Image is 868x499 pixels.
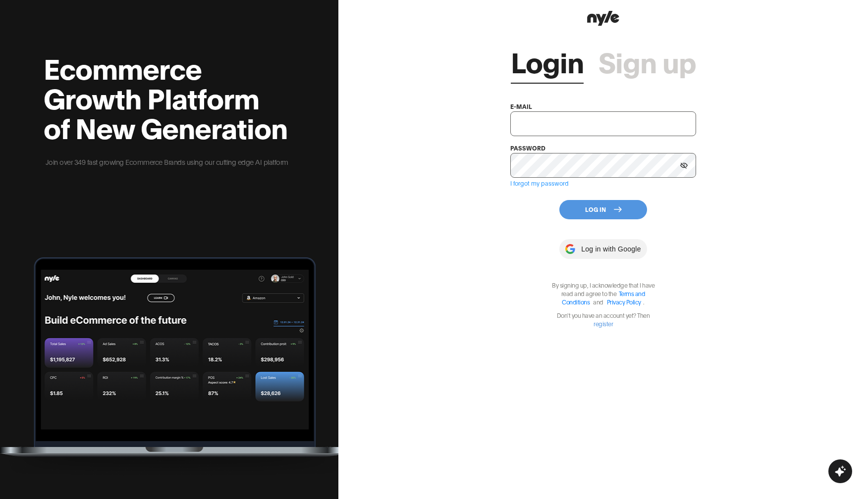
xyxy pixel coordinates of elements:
a: Terms and Conditions [562,290,645,305]
a: register [594,320,613,327]
p: Don't you have an account yet? Then [546,311,660,328]
label: e-mail [510,102,532,110]
a: I forgot my password [510,179,569,187]
button: Log in with Google [559,239,647,259]
button: Log In [559,200,647,219]
h2: Ecommerce Growth Platform of New Generation [44,52,290,142]
p: Join over 349 fast growing Ecommerce Brands using our cutting edge AI platform [44,156,290,167]
a: Privacy Policy [607,298,641,305]
span: and [591,298,606,305]
p: By signing up, I acknowledge that I have read and agree to the . [546,281,660,306]
label: password [510,144,545,151]
a: Login [511,46,584,76]
a: Sign up [598,46,696,76]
